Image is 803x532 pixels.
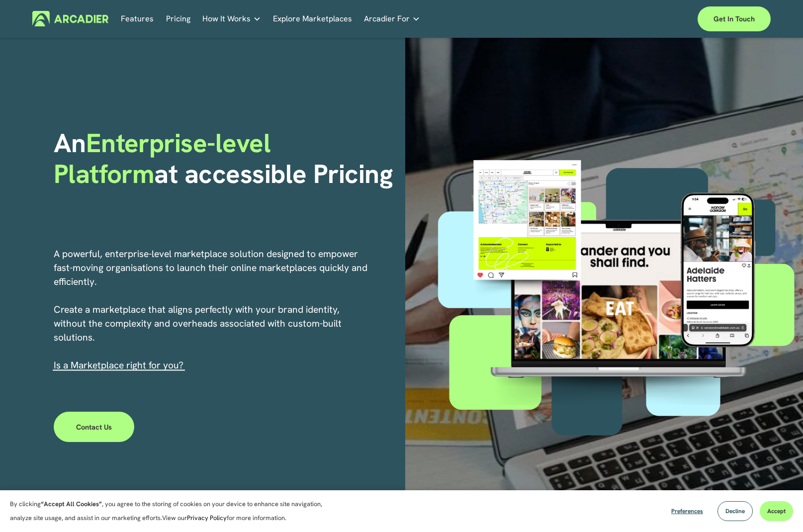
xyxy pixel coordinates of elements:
[10,497,333,525] p: By clicking , you agree to the storing of cookies on your device to enhance site navigation, anal...
[767,507,786,515] span: Accept
[41,500,102,508] strong: “Accept All Cookies”
[760,501,793,521] button: Accept
[54,128,398,190] h1: An at accessible Pricing
[121,11,154,26] a: Features
[56,359,183,371] a: s a Marketplace right for you?
[202,12,251,26] span: How It Works
[273,11,352,26] a: Explore Marketplaces
[664,501,711,521] button: Preferences
[54,359,183,371] span: I
[698,6,771,31] a: Get in touch
[32,11,108,26] img: Arcadier
[717,501,753,521] button: Decline
[54,412,135,442] a: Contact Us
[166,11,190,26] a: Pricing
[54,247,369,372] p: A powerful, enterprise-level marketplace solution designed to empower fast-moving organisations t...
[202,11,261,26] a: folder dropdown
[364,12,410,26] span: Arcadier For
[187,514,227,522] a: Privacy Policy
[364,11,420,26] a: folder dropdown
[671,507,703,515] span: Preferences
[725,507,745,515] span: Decline
[54,126,277,191] span: Enterprise-level Platform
